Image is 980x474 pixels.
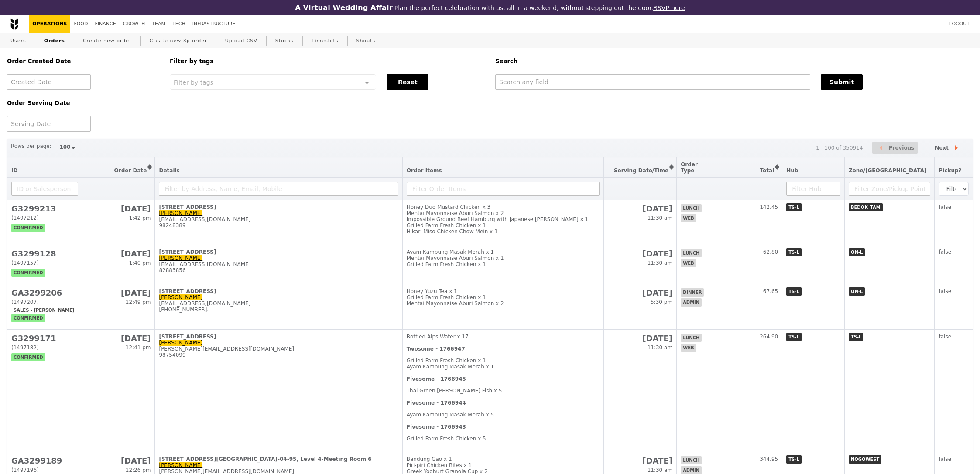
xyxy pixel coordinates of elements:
[11,353,45,361] span: confirmed
[159,182,398,196] input: Filter by Address, Name, Email, Mobile
[786,182,840,196] input: Filter Hub
[407,424,466,430] b: Fivesome - 1766943
[681,204,702,212] span: lunch
[407,412,494,418] span: Ayam Kampung Masak Merah x 5
[159,255,202,261] a: [PERSON_NAME]
[786,287,802,296] span: TS-L
[763,288,778,294] span: 67.65
[407,294,600,300] div: Grilled Farm Fresh Chicken x 1
[648,467,672,473] span: 11:30 am
[407,346,465,352] b: Twosome - 1766947
[849,287,865,296] span: ON-L
[849,455,881,464] span: NOGOWEST
[681,249,702,257] span: lunch
[407,222,600,228] div: Grilled Farm Fresh Chicken x 1
[159,300,398,307] div: [EMAIL_ADDRESS][DOMAIN_NAME]
[11,260,78,266] div: (1497157)
[159,288,398,294] div: [STREET_ADDRESS]
[159,334,398,340] div: [STREET_ADDRESS]
[407,376,466,382] b: Fivesome - 1766945
[407,462,600,468] div: Piri-piri Chicken Bites x 1
[11,167,17,174] span: ID
[92,15,120,33] a: Finance
[681,161,698,174] span: Order Type
[927,142,969,154] button: Next
[760,204,778,210] span: 142.45
[681,259,696,267] span: web
[11,224,45,232] span: confirmed
[681,298,702,307] span: admin
[189,15,239,33] a: Infrastructure
[7,116,91,132] input: Serving Date
[120,15,149,33] a: Growth
[11,334,78,343] h2: G3299171
[786,455,802,464] span: TS-L
[11,204,78,213] h2: G3299213
[407,261,600,267] div: Grilled Farm Fresh Chicken x 1
[849,248,865,256] span: ON-L
[407,364,494,370] span: Ayam Kampung Masak Merah x 1
[11,269,45,277] span: confirmed
[939,334,951,340] span: false
[760,456,778,462] span: 344.95
[407,288,600,294] div: Honey Yuzu Tea x 1
[387,74,428,90] button: Reset
[939,249,951,255] span: false
[786,203,802,211] span: TS-L
[608,456,672,465] h2: [DATE]
[760,334,778,340] span: 264.90
[939,288,951,294] span: false
[159,261,398,267] div: [EMAIL_ADDRESS][DOMAIN_NAME]
[86,288,151,297] h2: [DATE]
[239,3,741,12] div: Plan the perfect celebration with us, all in a weekend, without stepping out the door.
[648,260,672,266] span: 11:30 am
[7,33,30,49] a: Users
[11,249,78,258] h2: G3299128
[353,33,379,49] a: Shouts
[681,214,696,222] span: web
[407,249,600,255] div: Ayam Kampung Masak Merah x 1
[308,33,342,49] a: Timeslots
[849,167,927,174] span: Zone/[GEOGRAPHIC_DATA]
[11,456,78,465] h2: GA3299189
[126,299,151,305] span: 12:49 pm
[146,33,211,49] a: Create new 3p order
[174,78,213,86] span: Filter by tags
[407,255,600,261] div: Mentai Mayonnaise Aburi Salmon x 1
[11,142,51,150] label: Rows per page:
[11,182,78,196] input: ID or Salesperson name
[407,167,442,174] span: Order Items
[129,215,151,221] span: 1:42 pm
[86,334,151,343] h2: [DATE]
[11,306,76,314] span: Sales - [PERSON_NAME]
[126,467,151,473] span: 12:26 pm
[170,58,485,65] h5: Filter by tags
[608,334,672,343] h2: [DATE]
[11,467,78,473] div: (1497196)
[148,15,169,33] a: Team
[407,400,466,406] b: Fivesome - 1766944
[495,74,810,90] input: Search any field
[10,18,18,30] img: Grain logo
[126,344,151,351] span: 12:41 pm
[7,100,159,106] h5: Order Serving Date
[79,33,135,49] a: Create new order
[407,210,600,216] div: Mentai Mayonnaise Aburi Salmon x 2
[407,358,486,364] span: Grilled Farm Fresh Chicken x 1
[849,333,864,341] span: TS-L
[407,388,502,394] span: Thai Green [PERSON_NAME] Fish x 5
[407,216,600,222] div: Impossible Ground Beef Hamburg with Japanese [PERSON_NAME] x 1
[849,203,883,211] span: BEDOK_TAM
[86,456,151,465] h2: [DATE]
[159,204,398,210] div: [STREET_ADDRESS]
[816,145,863,151] div: 1 - 100 of 350914
[11,288,78,297] h2: GA3299206
[946,15,973,33] a: Logout
[159,294,202,300] a: [PERSON_NAME]
[159,307,398,313] div: [PHONE_NUMBER].
[159,249,398,255] div: [STREET_ADDRESS]
[681,334,702,342] span: lunch
[11,299,78,305] div: (1497207)
[681,456,702,464] span: lunch
[407,436,486,442] span: Grilled Farm Fresh Chicken x 5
